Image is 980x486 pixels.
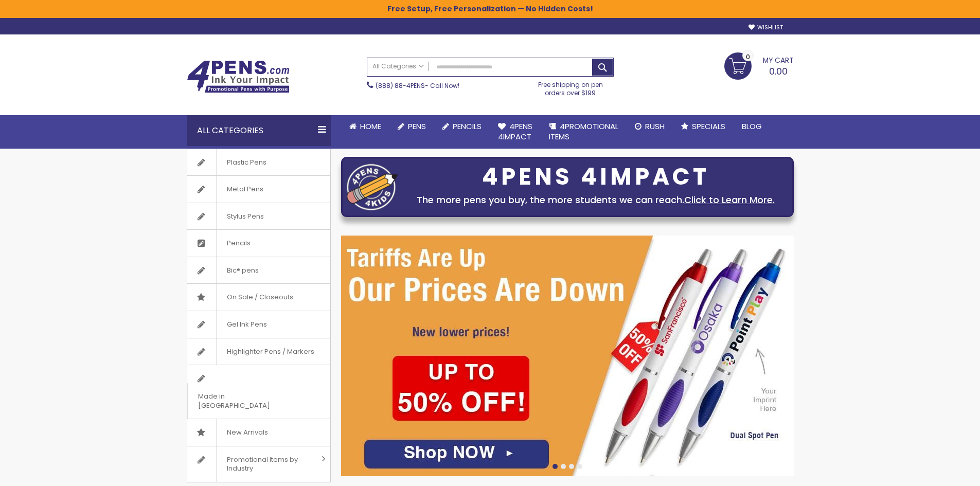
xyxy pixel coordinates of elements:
span: 0.00 [769,65,788,78]
a: Plastic Pens [187,149,330,176]
a: Pencils [187,230,330,257]
div: All Categories [187,115,331,146]
a: Click to Learn More. [684,193,775,206]
a: Pencils [434,115,490,138]
span: 0 [746,52,750,62]
a: Made in [GEOGRAPHIC_DATA] [187,365,330,419]
span: Bic® pens [216,257,269,284]
a: Bic® pens [187,257,330,284]
span: Stylus Pens [216,203,274,230]
a: All Categories [367,58,429,75]
a: 4PROMOTIONALITEMS [541,115,627,149]
span: 4Pens 4impact [498,121,532,142]
span: On Sale / Closeouts [216,284,304,311]
a: 0.00 0 [724,52,794,78]
span: Gel Ink Pens [216,311,277,338]
span: Metal Pens [216,176,274,203]
a: Wishlist [749,24,783,31]
span: Pencils [216,230,261,257]
span: New Arrivals [216,419,278,446]
div: Free shipping on pen orders over $199 [527,77,614,97]
img: 4Pens Custom Pens and Promotional Products [187,60,290,93]
div: The more pens you buy, the more students we can reach. [403,193,788,207]
a: Highlighter Pens / Markers [187,338,330,365]
span: Specials [692,121,725,132]
span: All Categories [372,62,424,70]
a: Gel Ink Pens [187,311,330,338]
a: On Sale / Closeouts [187,284,330,311]
span: Pencils [453,121,482,132]
span: 4PROMOTIONAL ITEMS [549,121,618,142]
a: Rush [627,115,673,138]
a: Metal Pens [187,176,330,203]
a: Promotional Items by Industry [187,446,330,482]
span: Home [360,121,381,132]
a: (888) 88-4PENS [376,81,425,90]
img: four_pen_logo.png [347,164,398,210]
span: Pens [408,121,426,132]
a: Specials [673,115,734,138]
div: 4PENS 4IMPACT [403,166,788,188]
a: Pens [389,115,434,138]
span: Plastic Pens [216,149,277,176]
a: Home [341,115,389,138]
img: /cheap-promotional-products.html [341,236,794,476]
a: New Arrivals [187,419,330,446]
a: Blog [734,115,770,138]
span: Blog [742,121,762,132]
a: Stylus Pens [187,203,330,230]
span: - Call Now! [376,81,459,90]
span: Highlighter Pens / Markers [216,338,325,365]
span: Promotional Items by Industry [216,446,318,482]
span: Rush [645,121,665,132]
span: Made in [GEOGRAPHIC_DATA] [187,383,305,419]
a: 4Pens4impact [490,115,541,149]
